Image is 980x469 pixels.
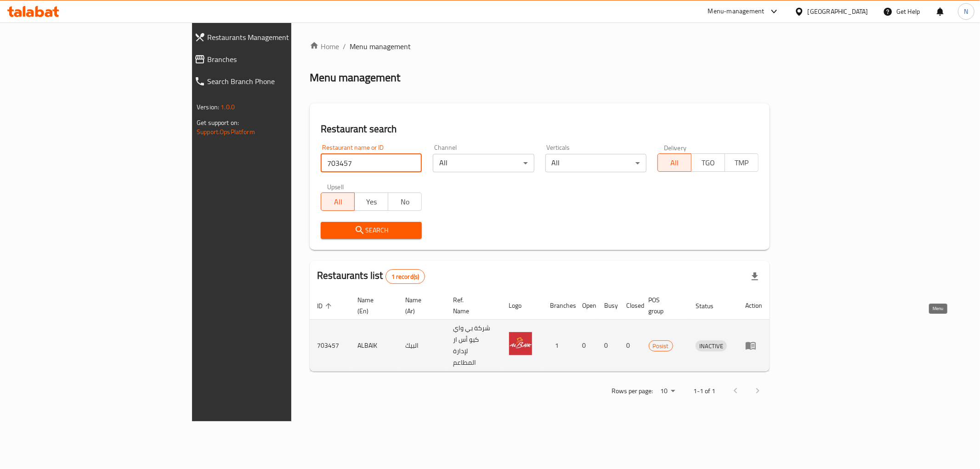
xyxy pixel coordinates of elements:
table: enhanced table [310,292,770,372]
button: Search [321,222,422,239]
span: Posist [649,341,673,351]
div: [GEOGRAPHIC_DATA] [808,6,868,17]
span: Status [696,300,725,311]
span: POS group [649,294,677,316]
span: Ref. Name [453,294,490,316]
th: Branches [543,292,575,320]
th: Action [738,292,770,320]
label: Delivery [664,144,687,151]
button: No [388,192,422,211]
span: TGO [695,156,721,170]
p: Rows per page: [612,385,653,397]
span: Restaurants Management [207,32,348,43]
td: 0 [619,320,641,372]
span: N [964,6,968,17]
span: ID [317,300,334,311]
td: ALBAIK [350,320,398,372]
div: Rows per page: [657,384,679,398]
div: INACTIVE [696,340,727,351]
button: All [657,153,691,172]
span: All [325,195,351,209]
h2: Restaurants list [317,269,425,284]
nav: breadcrumb [310,41,770,52]
th: Logo [502,292,543,320]
div: Menu-management [708,6,765,17]
a: Restaurants Management [187,26,356,48]
div: Total records count [385,269,425,284]
td: البيك [398,320,446,372]
span: TMP [729,156,755,170]
span: Get support on: [197,117,239,129]
p: 1-1 of 1 [693,385,715,397]
div: All [545,154,646,172]
label: Upsell [327,183,344,190]
button: TMP [725,153,759,172]
span: Name (En) [357,294,387,316]
td: شركة بي واي كيو أس ار لإدارة المطاعم [446,320,501,372]
div: Export file [744,266,766,288]
span: Branches [207,54,348,65]
th: Open [575,292,597,320]
span: Search [328,225,414,236]
th: Closed [619,292,641,320]
button: Yes [354,192,388,211]
a: Support.OpsPlatform [197,126,255,138]
span: 1 record(s) [386,272,425,281]
img: ALBAIK [509,332,532,355]
span: Search Branch Phone [207,76,348,87]
div: All [433,154,534,172]
span: Version: [197,101,219,113]
span: Yes [358,195,385,209]
span: Menu management [350,41,411,52]
td: 1 [543,320,575,372]
button: TGO [691,153,725,172]
span: Name (Ar) [405,294,435,316]
span: 1.0.0 [221,101,235,113]
td: 0 [575,320,597,372]
span: INACTIVE [696,341,727,351]
a: Search Branch Phone [187,70,356,92]
span: No [392,195,418,209]
input: Search for restaurant name or ID.. [321,154,422,172]
button: All [321,192,355,211]
th: Busy [597,292,619,320]
h2: Restaurant search [321,122,759,136]
a: Branches [187,48,356,70]
td: 0 [597,320,619,372]
span: All [662,156,688,170]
